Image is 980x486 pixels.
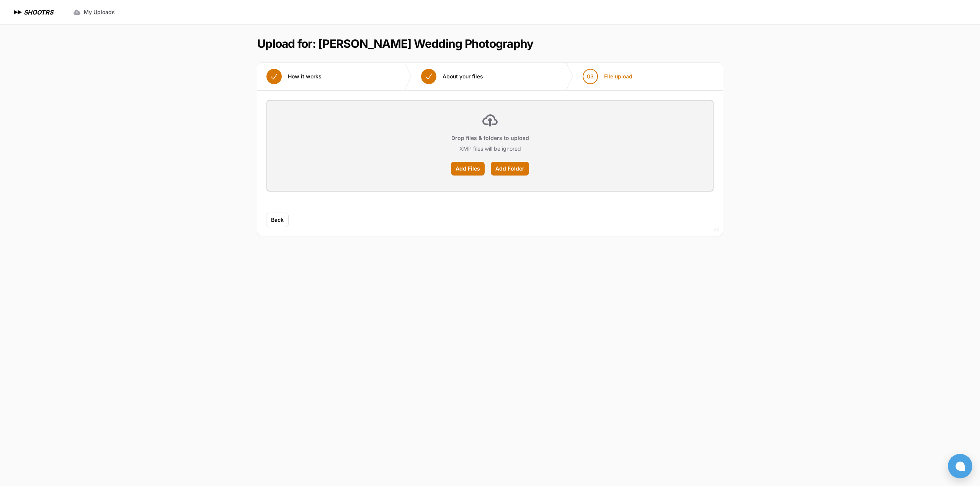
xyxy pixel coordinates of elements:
p: Drop files & folders to upload [451,134,529,142]
button: 03 File upload [573,63,642,90]
p: XMP files will be ignored [459,145,521,153]
a: My Uploads [69,5,119,19]
span: 03 [587,73,594,80]
h1: SHOOTRS [24,8,53,17]
button: How it works [257,63,331,90]
span: Back [271,216,284,224]
h1: Upload for: [PERSON_NAME] Wedding Photography [257,37,533,50]
label: Add Folder [491,162,529,176]
img: SHOOTRS [12,8,24,17]
span: My Uploads [84,8,115,16]
div: v2 [714,225,719,234]
button: About your files [412,63,492,90]
span: About your files [443,73,483,80]
label: Add Files [451,162,485,176]
a: SHOOTRS SHOOTRS [12,8,53,17]
span: File upload [604,73,632,80]
button: Back [266,213,288,227]
span: How it works [288,73,322,80]
button: Open chat window [948,454,972,478]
